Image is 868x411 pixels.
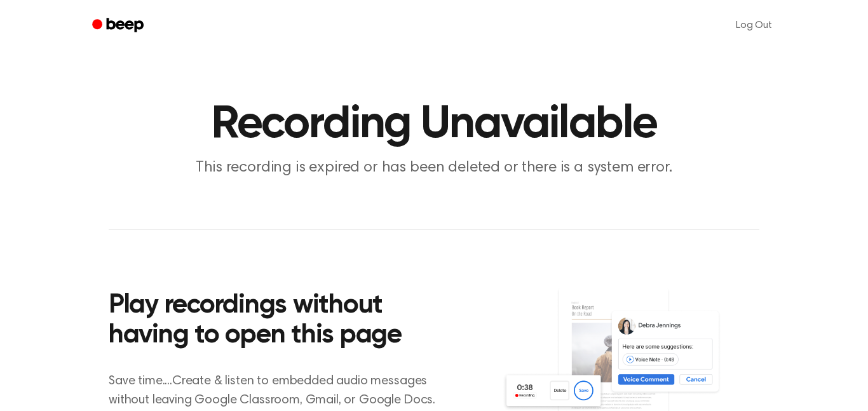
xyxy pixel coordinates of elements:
h1: Recording Unavailable [109,102,759,147]
h2: Play recordings without having to open this page [109,291,451,351]
p: Save time....Create & listen to embedded audio messages without leaving Google Classroom, Gmail, ... [109,372,451,410]
a: Beep [83,13,155,38]
a: Log Out [723,10,785,41]
p: This recording is expired or has been deleted or there is a system error. [190,158,678,179]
